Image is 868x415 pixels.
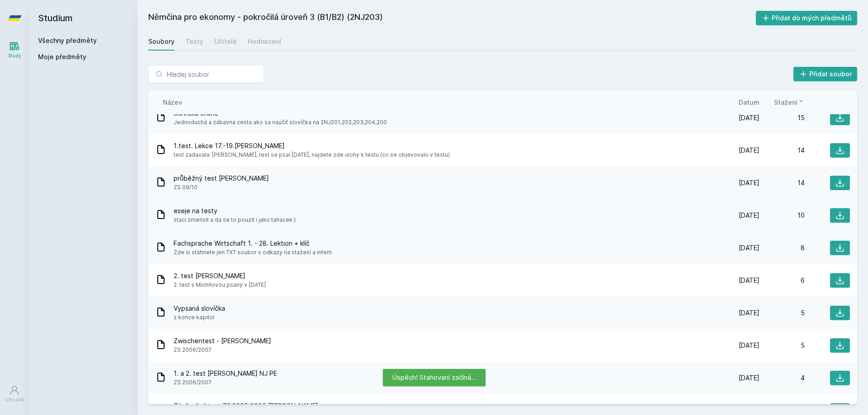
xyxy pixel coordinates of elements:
[8,52,21,59] div: Study
[174,150,450,159] span: test zadavala: [PERSON_NAME], test se psal [DATE], najdete zde ulohy k testu (co se objevovalo v ...
[759,211,805,220] div: 10
[2,36,27,64] a: Study
[739,276,759,285] span: [DATE]
[148,33,175,51] a: Soubory
[739,146,759,155] span: [DATE]
[214,33,237,51] a: Učitelé
[739,341,759,350] span: [DATE]
[148,11,756,25] h2: Němčina pro ekonomy - pokročilá úroveň 3 (B1/B2) (2NJ203)
[759,243,805,252] div: 8
[163,98,182,107] button: Název
[174,304,225,313] span: Vypsaná slovíčka
[739,98,759,107] button: Datum
[759,178,805,187] div: 14
[793,67,858,81] button: Přidat soubor
[38,52,86,61] span: Moje předměty
[174,369,277,378] span: 1. a 2. test [PERSON_NAME] NJ PE
[383,369,486,386] div: Úspěch! Stahovaní začíná…
[739,308,759,317] span: [DATE]
[174,183,269,192] span: ZS 09/10
[174,239,332,248] span: Fachsprache Wirtschaft 1. - 28. Lektion + klíč
[174,313,225,322] span: z konce kapitol
[174,401,318,410] span: Závěrečný test ZS 2005/2006 [PERSON_NAME]
[759,276,805,285] div: 6
[174,215,296,224] span: staci zmensit a da se to pouzit i jako tahacek:)
[739,211,759,220] span: [DATE]
[185,37,203,46] div: Testy
[174,280,266,289] span: 2. test s Michňovou psaný v [DATE]
[248,33,281,51] a: Hodnocení
[174,345,271,354] span: ZS 2006/2007
[759,146,805,155] div: 14
[756,11,858,25] button: Přidat do mých předmětů
[739,373,759,382] span: [DATE]
[739,178,759,187] span: [DATE]
[2,380,27,408] a: Uživatel
[174,336,271,345] span: Zwischentest - [PERSON_NAME]
[174,118,387,127] span: Jednoduchá a zábavná cesta ako sa naučiť slovíčka na 2NJ201,202,203,204,200
[759,113,805,122] div: 15
[759,373,805,382] div: 4
[739,113,759,122] span: [DATE]
[174,248,332,257] span: Zde si stáhnete jen TXT soubor s odkazy na stažení a infem
[38,37,97,44] a: Všechny předměty
[148,37,175,46] div: Soubory
[174,141,450,150] span: 1.test. Lekce 17.-19.[PERSON_NAME]
[5,396,24,403] div: Uživatel
[774,98,805,107] button: Stažení
[759,308,805,317] div: 5
[248,37,281,46] div: Hodnocení
[214,37,237,46] div: Učitelé
[174,174,269,183] span: průběžný test [PERSON_NAME]
[739,243,759,252] span: [DATE]
[185,33,203,51] a: Testy
[174,378,277,387] span: ZS 2006/2007
[759,341,805,350] div: 5
[174,271,266,280] span: 2. test [PERSON_NAME]
[174,206,296,215] span: eseje na testy
[148,65,264,83] input: Hledej soubor
[774,98,797,107] span: Stažení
